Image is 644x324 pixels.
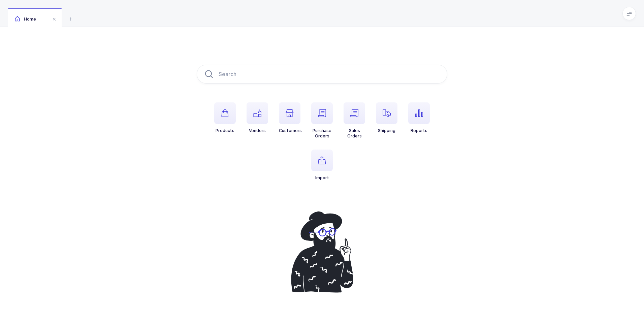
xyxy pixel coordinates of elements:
[214,102,236,133] button: Products
[279,102,302,133] button: Customers
[15,17,36,22] span: Home
[376,102,397,133] button: Shipping
[344,102,365,139] button: SalesOrders
[197,65,447,84] input: Search
[311,102,333,139] button: PurchaseOrders
[311,150,333,181] button: Import
[408,102,430,133] button: Reports
[247,102,268,133] button: Vendors
[284,207,360,296] img: pointing-up.svg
